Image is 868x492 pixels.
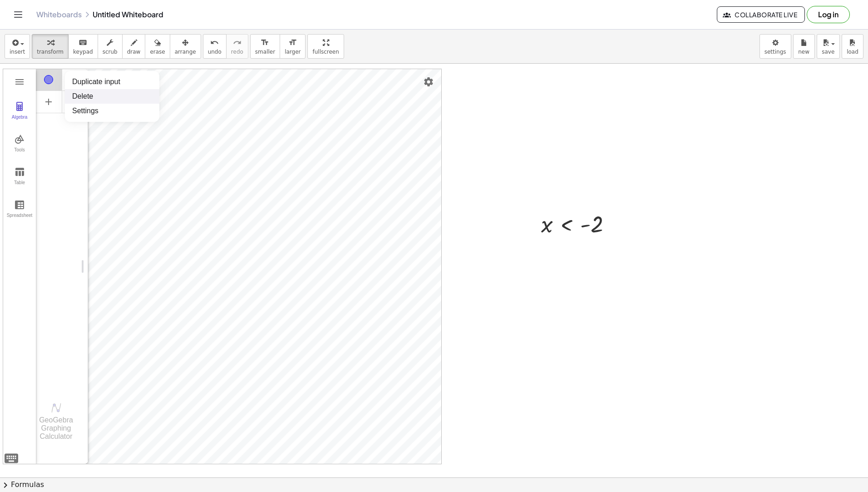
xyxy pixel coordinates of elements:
button: Settings [420,74,437,90]
i: format_size [288,37,297,48]
div: Algebra [5,115,34,127]
button: Collaborate Live [717,6,805,23]
button: redoredo [226,34,248,59]
span: Collaborate Live [725,10,797,19]
canvas: Graphics View 1 [88,69,441,464]
li: Duplicate input [65,75,159,89]
div: Spreadsheet [5,213,34,226]
button: draw [122,34,146,59]
button: fullscreen [307,34,344,59]
span: scrub [103,49,118,55]
span: save [822,49,834,55]
li: Delete [65,89,159,104]
li: Settings [65,104,159,118]
span: larger [285,49,301,55]
button: format_sizesmaller [250,34,280,59]
span: arrange [175,49,196,55]
div: Show / Hide Object [44,75,53,84]
span: load [847,49,858,55]
div: Algebra [36,68,81,389]
button: undoundo [203,34,227,59]
a: Whiteboards [36,10,82,19]
button: format_sizelarger [280,34,306,59]
button: Log in [807,6,850,23]
span: erase [150,49,165,55]
button: load [842,34,863,59]
span: undo [208,49,222,55]
span: redo [231,49,243,55]
div: Table [5,180,34,193]
button: Options [64,74,75,87]
button: keyboardkeypad [68,34,98,59]
span: smaller [255,49,275,55]
button: arrange [170,34,201,59]
button: insert [5,34,30,59]
button: scrub [98,34,123,59]
div: Tools [5,147,34,160]
span: settings [764,49,786,55]
div: Graphing Calculator [3,69,442,464]
span: fullscreen [312,49,339,55]
button: new [793,34,815,59]
span: insert [10,49,25,55]
i: redo [233,37,242,48]
img: svg+xml;base64,PHN2ZyB4bWxucz0iaHR0cDovL3d3dy53My5vcmcvMjAwMC9zdmciIHdpZHRoPSIyNCIgaGVpZ2h0PSIyNC... [3,450,20,467]
span: draw [127,49,141,55]
i: undo [210,37,219,48]
button: Toggle navigation [11,7,25,22]
button: transform [32,34,69,59]
span: transform [37,49,64,55]
button: save [817,34,840,59]
button: Add Item [38,91,59,113]
button: settings [759,34,791,59]
span: new [798,49,809,55]
img: Main Menu [14,76,25,87]
button: erase [145,34,170,59]
span: keypad [73,49,93,55]
div: GeoGebra Graphing Calculator [36,416,76,441]
img: svg+xml;base64,PHN2ZyB4bWxucz0iaHR0cDovL3d3dy53My5vcmcvMjAwMC9zdmciIHhtbG5zOnhsaW5rPSJodHRwOi8vd3... [51,402,62,413]
i: keyboard [79,37,87,48]
i: format_size [261,37,269,48]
